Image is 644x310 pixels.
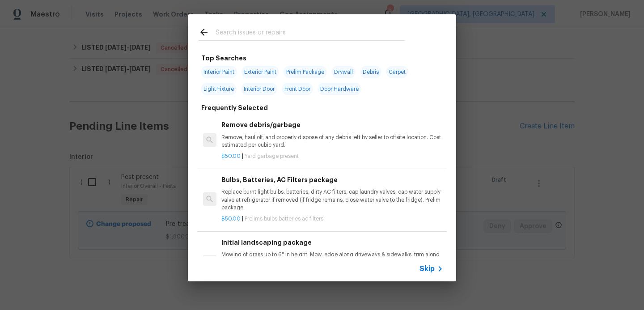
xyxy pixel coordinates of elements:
[201,103,268,113] h6: Frequently Selected
[331,66,356,78] span: Drywall
[284,66,327,78] span: Prelim Package
[282,83,313,95] span: Front Door
[241,66,279,78] span: Exterior Paint
[201,83,237,95] span: Light Fixture
[221,134,443,149] p: Remove, haul off, and properly dispose of any debris left by seller to offsite location. Cost est...
[201,53,246,63] h6: Top Searches
[221,251,443,274] p: Mowing of grass up to 6" in height. Mow, edge along driveways & sidewalks, trim along standing st...
[216,27,405,40] input: Search issues or repairs
[201,66,237,78] span: Interior Paint
[318,83,361,95] span: Door Hardware
[221,175,443,185] h6: Bulbs, Batteries, AC Filters package
[221,216,241,221] span: $50.00
[419,264,435,273] span: Skip
[221,153,241,159] span: $50.00
[221,238,443,247] h6: Initial landscaping package
[221,120,443,130] h6: Remove debris/garbage
[360,66,381,78] span: Debris
[245,216,323,221] span: Prelims bulbs batteries ac filters
[386,66,408,78] span: Carpet
[245,153,299,159] span: Yard garbage present
[241,83,277,95] span: Interior Door
[221,153,443,160] p: |
[221,215,443,223] p: |
[221,188,443,211] p: Replace burnt light bulbs, batteries, dirty AC filters, cap laundry valves, cap water supply valv...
